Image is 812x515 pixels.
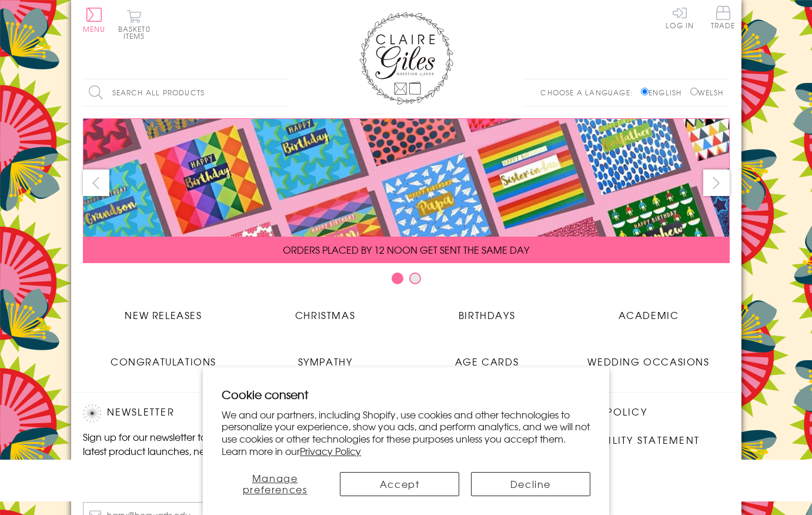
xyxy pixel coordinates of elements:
span: Age Cards [455,354,519,368]
span: Sympathy [298,354,353,368]
span: Manage preferences [243,471,308,496]
img: Claire Giles Greetings Cards [359,12,453,105]
a: Christmas [245,299,406,322]
span: Congratulations [111,354,216,368]
span: Christmas [295,308,355,322]
div: Carousel Pagination [83,272,730,290]
input: Search all products [83,79,289,106]
span: Academic [619,308,679,322]
button: Decline [471,472,590,496]
p: We and our partners, including Shopify, use cookies and other technologies to personalize your ex... [222,408,590,457]
p: Choose a language: [540,87,639,98]
button: Carousel Page 1 (Current Slide) [392,273,403,284]
a: Trade [711,6,736,31]
button: Manage preferences [222,472,328,496]
span: Birthdays [459,308,515,322]
button: prev [83,170,109,196]
h2: Cookie consent [222,386,590,403]
label: English [641,87,687,98]
a: Log In [666,6,694,29]
span: Wedding Occasions [587,354,709,368]
button: Accept [340,472,459,496]
span: New Releases [125,308,202,322]
a: Privacy Policy [300,444,361,458]
a: Sympathy [245,345,406,368]
a: Age Cards [406,345,568,368]
input: Welsh [690,88,698,95]
span: 0 items [123,24,151,41]
a: Congratulations [83,345,245,368]
label: Welsh [690,87,724,98]
input: English [641,88,649,95]
button: Menu [83,8,106,32]
span: Menu [83,24,106,34]
span: Trade [711,6,736,29]
a: Accessibility Statement [553,433,700,448]
button: Basket0 items [118,9,151,39]
span: ORDERS PLACED BY 12 NOON GET SENT THE SAME DAY [283,242,529,257]
a: New Releases [83,299,245,322]
a: Academic [568,299,730,322]
a: Birthdays [406,299,568,322]
p: Sign up for our newsletter to receive the latest product launches, news and offers directly to yo... [83,430,283,472]
a: Wedding Occasions [568,345,730,368]
button: next [703,170,730,196]
button: Carousel Page 2 [409,273,421,284]
input: Search [277,79,289,106]
h2: Newsletter [83,404,283,422]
